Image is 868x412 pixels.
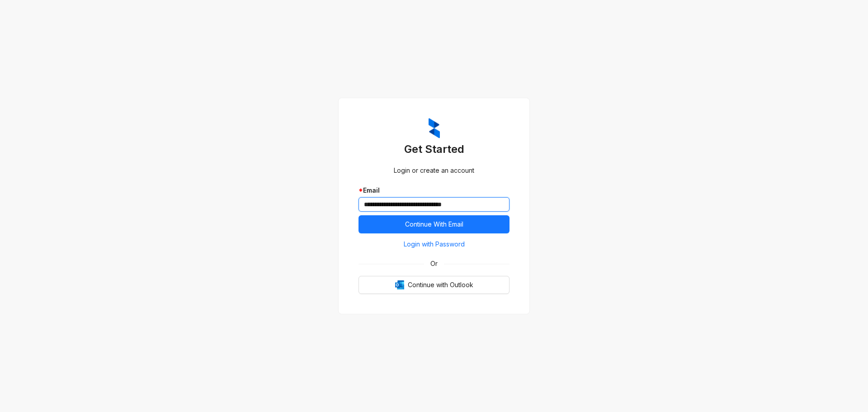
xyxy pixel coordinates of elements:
button: Login with Password [359,237,509,251]
h3: Get Started [359,142,509,156]
span: Or [424,259,444,269]
img: Outlook [395,280,404,289]
span: Continue With Email [405,219,463,229]
button: OutlookContinue with Outlook [359,276,509,294]
span: Login with Password [404,239,465,249]
img: ZumaIcon [429,118,440,139]
span: Continue with Outlook [408,280,473,290]
div: Login or create an account [359,166,509,175]
div: Email [359,185,509,195]
button: Continue With Email [359,215,509,233]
